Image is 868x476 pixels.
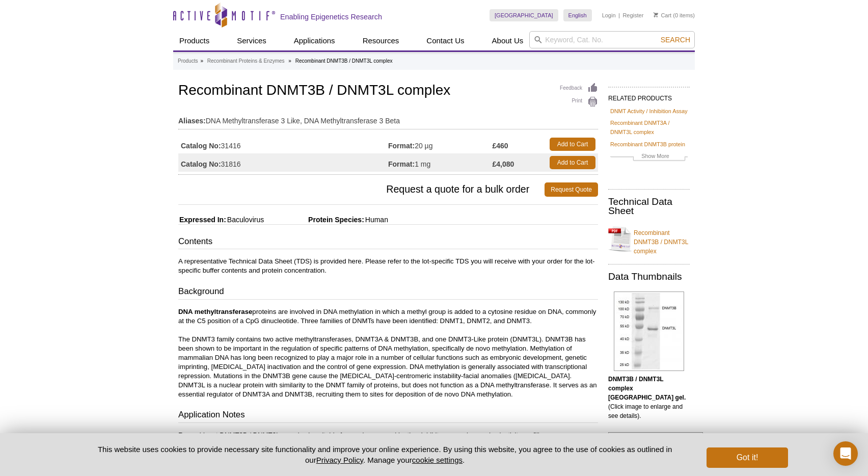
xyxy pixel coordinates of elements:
[178,285,598,300] h3: Background
[357,31,405,50] a: Resources
[178,216,226,224] span: Expressed In:
[178,409,598,423] h3: Application Notes
[178,182,545,197] span: Request a quote for a bulk order
[295,58,393,64] li: Recombinant DNMT3B / DNMT3L complex
[486,31,530,50] a: About Us
[560,83,598,94] a: Feedback
[388,135,493,153] td: 20 µg
[560,96,598,108] a: Print
[608,375,690,420] p: (Click image to enlarge and see details).
[602,12,616,19] a: Login
[654,12,658,17] img: Your Cart
[618,9,620,21] li: |
[550,156,595,169] a: Add to Cart
[608,272,690,281] h2: Data Thumbnails
[316,456,363,464] a: Privacy Policy
[661,36,690,44] span: Search
[178,257,598,275] p: A representative Technical Data Sheet (TDS) is provided here. Please refer to the lot-specific TD...
[178,235,598,250] h3: Contents
[80,444,690,465] p: This website uses cookies to provide necessary site functionality and improve your online experie...
[181,141,221,150] strong: Catalog No:
[493,160,514,169] strong: £4,080
[200,58,203,64] li: »
[226,216,264,224] span: Baculovirus
[178,83,598,100] h1: Recombinant DNMT3B / DNMT3L complex
[614,292,684,371] img: DNMT3B / DNMT3L complex Coomassie gel
[280,12,382,21] h2: Enabling Epigenetics Research
[178,110,598,126] td: DNA Methyltransferase 3 Like, DNA Methyltransferase 3 Beta
[288,58,291,64] li: »
[493,141,508,150] strong: £460
[181,160,221,169] strong: Catalog No:
[173,31,215,50] a: Products
[610,151,688,163] a: Show More
[608,222,690,256] a: Recombinant DNMT3B / DNMT3L complex
[545,182,598,197] a: Request Quote
[178,431,598,467] p: Recombinant DNMT3B / DNMT3L complex is suitable for use in enzyme kinetics, inhibitor screening, ...
[420,31,470,50] a: Contact Us
[622,12,643,19] a: Register
[658,35,693,44] button: Search
[178,116,206,125] strong: Aliases:
[610,118,688,137] a: Recombinant DNMT3A / DNMT3L complex
[178,153,388,172] td: 31816
[608,87,690,105] h2: RELATED PRODUCTS
[388,153,493,172] td: 1 mg
[707,447,788,468] button: Got it!
[207,57,285,66] a: Recombinant Proteins & Enzymes
[178,308,252,315] strong: DNA methyltransferase
[550,138,595,151] a: Add to Cart
[610,140,685,149] a: Recombinant DNMT3B protein
[563,9,592,21] a: English
[266,216,364,224] span: Protein Species:
[490,9,558,21] a: [GEOGRAPHIC_DATA]
[388,141,415,150] strong: Format:
[178,135,388,153] td: 31416
[833,441,858,466] div: Open Intercom Messenger
[654,9,695,21] li: (0 items)
[412,456,463,464] button: cookie settings
[610,107,688,116] a: DNMT Activity / Inhibition Assay
[178,57,198,66] a: Products
[288,31,341,50] a: Applications
[608,197,690,216] h2: Technical Data Sheet
[178,307,598,399] p: proteins are involved in DNA methylation in which a methyl group is added to a cytosine residue o...
[388,160,415,169] strong: Format:
[231,31,273,50] a: Services
[608,376,686,401] b: DNMT3B / DNMT3L complex [GEOGRAPHIC_DATA] gel.
[529,31,695,48] input: Keyword, Cat. No.
[364,216,388,224] span: Human
[654,12,671,19] a: Cart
